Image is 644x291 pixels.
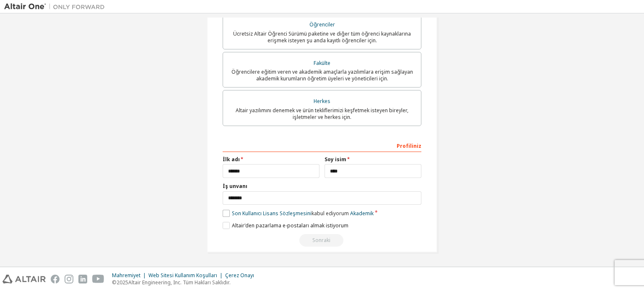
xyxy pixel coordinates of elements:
font: İş unvanı [223,183,247,190]
div: Read and acccept EULA to continue [223,234,421,247]
font: Profiliniz [397,142,421,149]
img: facebook.svg [51,275,60,283]
font: Çerez Onayı [225,272,254,279]
img: Altair Bir [4,3,109,11]
font: Soy isim [325,156,346,163]
font: Mahremiyet [112,272,140,279]
font: Öğrencilere eğitim veren ve akademik amaçlarla yazılımlara erişim sağlayan akademik kurumların öğ... [231,68,413,82]
font: İlk adı [223,156,240,163]
font: © [112,279,117,286]
font: Akademik [350,210,374,217]
img: youtube.svg [92,275,104,283]
font: Öğrenciler [309,21,335,28]
font: Son Kullanıcı Lisans Sözleşmesini [232,210,312,217]
font: Altair Engineering, Inc. Tüm Hakları Saklıdır. [128,279,231,286]
font: Fakülte [314,59,330,67]
img: altair_logo.svg [3,275,46,283]
font: Altair yazılımını denemek ve ürün tekliflerimizi keşfetmek isteyen bireyler, işletmeler ve herkes... [236,107,408,121]
font: 2025 [117,279,128,286]
font: Ücretsiz Altair Öğrenci Sürümü paketine ve diğer tüm öğrenci kaynaklarına erişmek isteyen şu anda... [233,30,411,44]
font: Herkes [314,98,330,105]
font: Altair'den pazarlama e-postaları almak istiyorum [232,222,348,229]
font: Web Sitesi Kullanım Koşulları [148,272,217,279]
img: linkedin.svg [78,275,87,283]
img: instagram.svg [65,275,73,283]
font: kabul ediyorum [312,210,349,217]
